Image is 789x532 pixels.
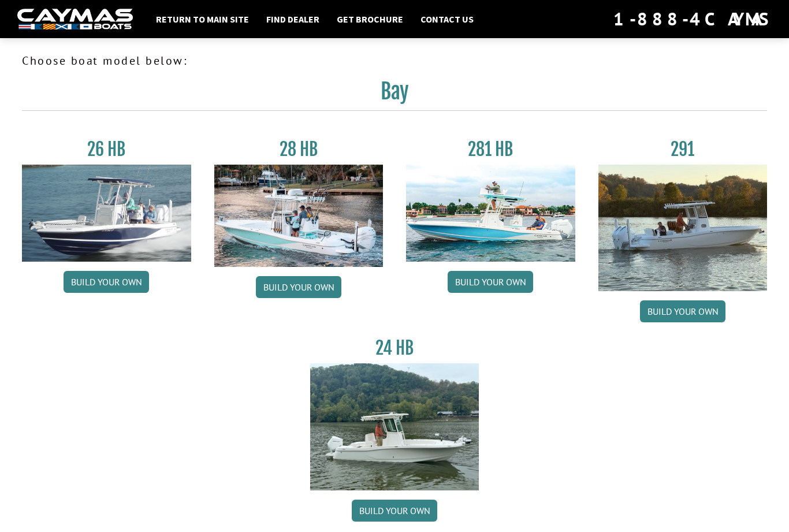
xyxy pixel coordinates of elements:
[150,12,255,27] a: Return to main site
[22,165,191,262] img: 26_new_photo_resized.jpg
[17,9,133,30] img: white-logo-c9c8dbefe5ff5ceceb0f0178aa75bf4bb51f6bca0971e226c86eb53dfe498488.png
[598,165,768,291] img: 291_Thumbnail.jpg
[448,271,533,293] a: Build your own
[352,500,437,522] a: Build your own
[260,12,325,27] a: Find Dealer
[214,139,384,160] h3: 28 HB
[310,337,479,359] h3: 24 HB
[22,52,767,69] p: Choose boat model below:
[256,276,341,298] a: Build your own
[310,363,479,490] img: 24_HB_thumbnail.jpg
[640,300,725,322] a: Build your own
[22,79,767,111] h2: Bay
[406,165,575,262] img: 28-hb-twin.jpg
[64,271,149,293] a: Build your own
[214,165,384,267] img: 28_hb_thumbnail_for_caymas_connect.jpg
[415,12,479,27] a: Contact Us
[22,139,191,160] h3: 26 HB
[598,139,768,160] h3: 291
[613,6,772,32] div: 1-888-4CAYMAS
[406,139,575,160] h3: 281 HB
[331,12,409,27] a: Get Brochure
